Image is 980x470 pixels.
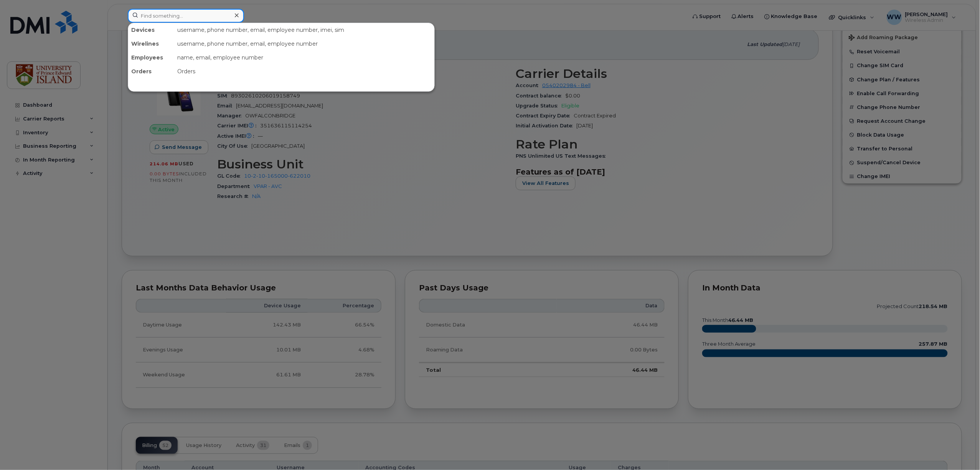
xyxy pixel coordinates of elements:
div: Employees [128,51,174,64]
div: Orders [174,64,434,78]
div: Devices [128,23,174,37]
div: Orders [128,64,174,78]
div: name, email, employee number [174,51,434,64]
input: Find something... [128,9,244,23]
div: username, phone number, email, employee number [174,37,434,51]
div: username, phone number, email, employee number, imei, sim [174,23,434,37]
div: Wirelines [128,37,174,51]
